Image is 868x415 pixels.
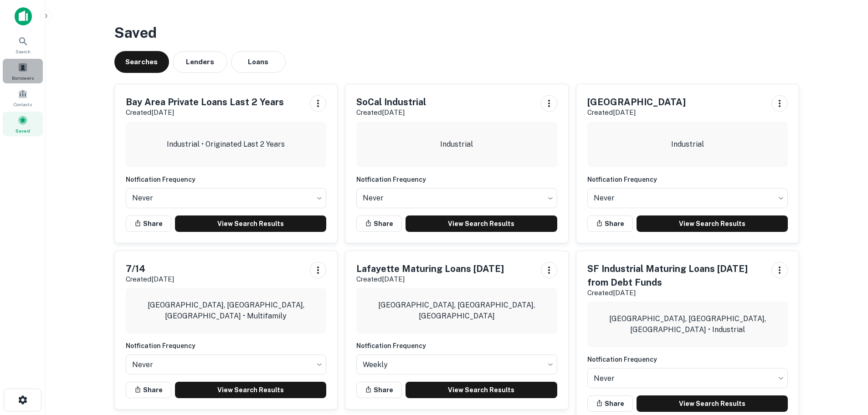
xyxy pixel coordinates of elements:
[126,107,284,118] p: Created [DATE]
[3,59,43,83] a: Borrowers
[356,215,402,232] button: Share
[15,7,32,26] img: capitalize-icon.png
[14,101,32,108] span: Contacts
[175,382,327,398] a: View Search Results
[126,262,174,276] h5: 7/14
[356,95,426,109] h5: SoCal Industrial
[126,341,327,351] h6: Notfication Frequency
[126,185,327,211] div: Without label
[587,107,686,118] p: Created [DATE]
[587,287,765,298] p: Created [DATE]
[15,48,31,55] span: Search
[231,51,286,73] button: Loans
[587,95,686,109] h5: [GEOGRAPHIC_DATA]
[587,262,765,289] h5: SF Industrial Maturing Loans [DATE] from Debt Funds
[356,262,504,276] h5: Lafayette Maturing Loans [DATE]
[356,352,557,377] div: Without label
[3,85,43,110] a: Contacts
[637,215,788,232] a: View Search Results
[637,395,788,412] a: View Search Results
[356,185,557,211] div: Without label
[406,382,557,398] a: View Search Results
[587,354,788,364] h6: Notfication Frequency
[126,95,284,109] h5: Bay Area Private Loans Last 2 Years
[167,139,285,150] p: Industrial • Originated Last 2 Years
[173,51,227,73] button: Lenders
[3,112,43,136] a: Saved
[126,274,174,285] p: Created [DATE]
[126,215,171,232] button: Share
[175,215,327,232] a: View Search Results
[356,274,504,285] p: Created [DATE]
[356,107,426,118] p: Created [DATE]
[587,395,633,412] button: Share
[356,382,402,398] button: Share
[587,185,788,211] div: Without label
[126,352,327,377] div: Without label
[356,341,557,351] h6: Notfication Frequency
[356,174,557,184] h6: Notfication Frequency
[364,300,550,322] p: [GEOGRAPHIC_DATA], [GEOGRAPHIC_DATA], [GEOGRAPHIC_DATA]
[15,127,30,134] span: Saved
[3,32,43,57] a: Search
[671,139,704,150] p: Industrial
[595,313,781,335] p: [GEOGRAPHIC_DATA], [GEOGRAPHIC_DATA], [GEOGRAPHIC_DATA] • Industrial
[440,139,473,150] p: Industrial
[12,74,34,82] span: Borrowers
[114,51,169,73] button: Searches
[126,174,327,184] h6: Notfication Frequency
[406,215,557,232] a: View Search Results
[133,300,319,322] p: [GEOGRAPHIC_DATA], [GEOGRAPHIC_DATA], [GEOGRAPHIC_DATA] • Multifamily
[587,365,788,391] div: Without label
[587,174,788,184] h6: Notfication Frequency
[822,342,868,386] iframe: Chat Widget
[114,22,800,44] h3: Saved
[126,382,171,398] button: Share
[587,215,633,232] button: Share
